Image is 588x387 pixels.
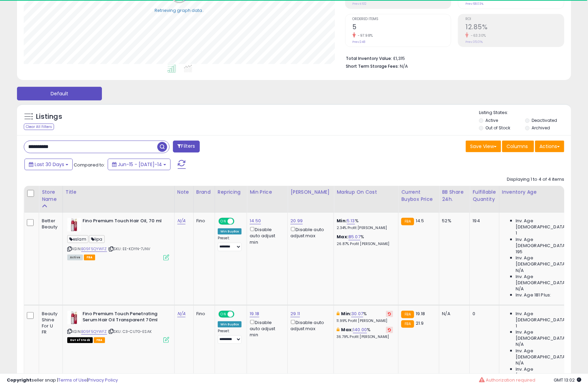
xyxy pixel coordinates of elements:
[290,189,331,196] div: [PERSON_NAME]
[349,233,360,240] a: 85.07
[67,311,169,342] div: ASIN:
[442,218,464,224] div: 52%
[356,33,373,38] small: -97.98%
[337,233,349,240] b: Max:
[337,327,393,339] div: %
[516,366,578,378] span: Inv. Age [DEMOGRAPHIC_DATA]-180:
[218,228,242,235] div: Win BuyBox
[177,217,185,224] a: N/A
[233,219,244,224] span: OFF
[290,217,303,224] a: 20.99
[218,321,242,327] div: Win BuyBox
[88,377,118,383] a: Privacy Policy
[177,310,185,317] a: N/A
[219,311,228,317] span: ON
[401,311,414,318] small: FBA
[473,311,494,317] div: 0
[290,319,328,332] div: Disable auto adjust max
[337,319,393,323] p: 11.99% Profit [PERSON_NAME]
[83,218,165,226] b: Fino Premium Touch Hair Oil, 70 ml
[337,311,393,323] div: %
[532,125,550,131] label: Archived
[502,189,580,196] div: Inventory Age
[67,255,83,260] span: All listings currently available for purchase on Amazon
[353,40,366,44] small: Prev: 248
[81,329,107,335] a: B09F5QYWFZ
[67,311,81,324] img: 41LzwobKqYL._SL40_.jpg
[353,2,367,6] small: Prev: £612
[468,33,486,38] small: -63.30%
[401,320,414,328] small: FBA
[290,226,328,239] div: Disable auto adjust max
[516,311,578,323] span: Inv. Age [DEMOGRAPHIC_DATA]:
[351,310,363,317] a: 30.07
[465,17,564,21] span: ROI
[219,219,228,224] span: ON
[81,246,107,252] a: B09F5QYWFZ
[516,292,551,298] span: Inv. Age 181 Plus:
[473,189,496,203] div: Fulfillable Quantity
[58,377,87,383] a: Terms of Use
[290,310,300,317] a: 29.11
[346,63,399,69] b: Short Term Storage Fees:
[353,17,451,21] span: Ordered Items
[218,236,242,251] div: Preset:
[416,217,424,224] span: 14.5
[466,141,501,152] button: Save View
[341,326,353,333] b: Max:
[17,87,102,100] button: Default
[42,311,57,336] div: Beauty Shine For U FR
[218,329,242,344] div: Preset:
[507,176,564,183] div: Displaying 1 to 4 of 4 items
[108,329,152,334] span: | SKU: C3-CU7G-ESAK
[337,234,393,246] div: %
[108,159,171,170] button: Jun-15 - [DATE]-14
[337,335,393,339] p: 36.79% Profit [PERSON_NAME]
[83,311,165,325] b: Fino Premium Touch Penetrating Serum Hair Oil Transparent 70ml
[506,143,528,150] span: Columns
[67,218,169,260] div: ASIN:
[502,141,534,152] button: Columns
[173,141,199,152] button: Filters
[24,124,54,130] div: Clear All Filters
[400,63,408,69] span: N/A
[233,311,244,317] span: OFF
[516,348,578,360] span: Inv. Age [DEMOGRAPHIC_DATA]:
[250,189,285,196] div: Min Price
[516,341,524,348] span: N/A
[486,117,498,123] label: Active
[84,255,95,260] span: FBA
[516,249,522,255] span: 195
[465,2,483,6] small: Prev: 68.03%
[337,242,393,246] p: 26.87% Profit [PERSON_NAME]
[516,329,578,341] span: Inv. Age [DEMOGRAPHIC_DATA]:
[74,162,105,168] span: Compared to:
[416,310,425,317] span: 19.18
[177,189,191,196] div: Note
[516,218,578,230] span: Inv. Age [DEMOGRAPHIC_DATA]:
[337,189,395,196] div: Markup on Cost
[401,189,436,203] div: Current Buybox Price
[250,310,259,317] a: 19.18
[250,226,282,245] div: Disable auto adjust min
[347,217,355,224] a: 5.13
[516,286,524,292] span: N/A
[196,311,210,317] div: Fino
[346,55,392,61] b: Total Inventory Value:
[66,189,172,196] div: Title
[196,218,210,224] div: Fino
[353,23,451,32] h2: 5
[516,360,524,366] span: N/A
[337,226,393,230] p: 2.34% Profit [PERSON_NAME]
[442,311,464,317] div: N/A
[67,235,88,243] span: eslam
[42,218,57,230] div: Better Beauty
[479,110,571,116] p: Listing States:
[516,268,524,274] span: N/A
[465,23,564,32] h2: 12.85%
[516,255,578,267] span: Inv. Age [DEMOGRAPHIC_DATA]:
[442,189,467,203] div: BB Share 24h.
[341,310,352,317] b: Min:
[196,189,212,196] div: Brand
[516,323,517,329] span: 1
